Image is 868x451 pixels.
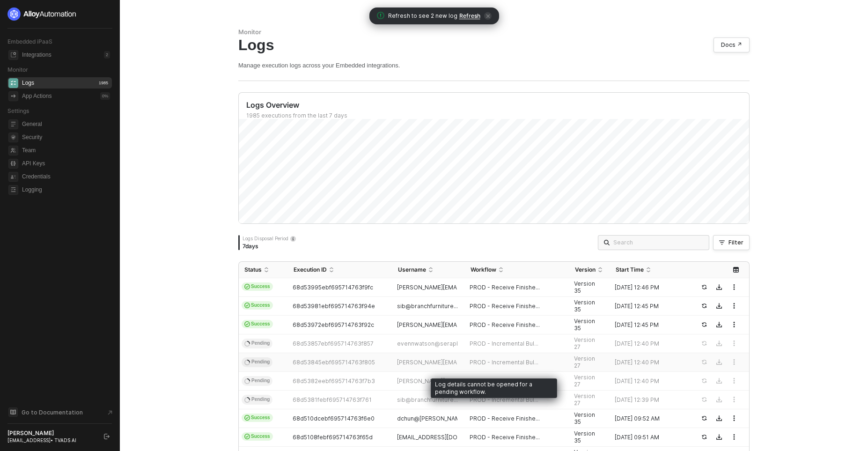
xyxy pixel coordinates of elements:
span: logout [104,434,110,439]
span: Credentials [22,171,110,182]
span: evennwatson@seraphin... [397,340,469,347]
span: icon-exclamation [377,12,384,19]
span: icon-cards [244,284,250,289]
div: Logs [22,79,34,87]
span: icon-cards [244,434,250,439]
th: Start Time [610,262,697,278]
span: 68d53845ebf695714763f805 [293,359,375,366]
span: icon-cards [244,303,250,308]
span: [PERSON_NAME][EMAIL_ADDRESS][DOMAIN_NAME] [397,284,538,291]
div: Integrations [22,51,51,59]
div: 0 % [100,92,110,100]
span: Workflow [471,266,496,274]
span: dchun@[PERSON_NAME].c... [397,415,474,422]
span: icon-cards [244,415,250,421]
div: [DATE] 12:40 PM [610,377,690,385]
span: sib@branchfurniture.... [397,303,459,310]
span: Success [242,320,273,328]
div: [DATE] 12:46 PM [610,284,690,291]
span: PROD - Receive Finishe... [470,303,540,310]
div: [DATE] 09:51 AM [610,434,690,441]
span: sib@branchfurniture.... [397,396,459,403]
div: Logs [238,36,750,54]
div: Docs ↗ [721,41,742,49]
span: Logging [22,184,110,195]
span: Go to Documentation [22,408,83,416]
div: [DATE] 12:45 PM [610,321,690,329]
span: Version [575,266,596,274]
span: General [22,118,110,130]
span: [PERSON_NAME][EMAIL_ADDRESS][DOMAIN_NAME] [397,359,538,366]
span: icon-app-actions [8,91,18,101]
span: Version 27 [574,392,595,407]
span: Success [242,432,273,441]
span: Version 35 [574,411,595,426]
div: App Actions [22,92,51,100]
span: icon-table [733,267,739,273]
span: icon-spinner [244,396,250,403]
th: Execution ID [288,262,392,278]
span: Security [22,132,110,143]
span: Version 27 [574,336,595,351]
span: Version 35 [574,280,595,295]
div: [DATE] 12:39 PM [610,396,690,404]
span: icon-success-page [701,322,707,327]
span: icon-success-page [701,303,707,309]
span: icon-logs [8,78,18,88]
div: 1985 [97,79,110,87]
span: credentials [8,172,18,182]
div: 2 [104,51,110,59]
a: Knowledge Base [7,407,112,418]
span: logging [8,185,18,195]
span: icon-download [716,303,722,309]
span: integrations [8,50,18,60]
span: Team [22,145,110,156]
span: PROD - Receive Finishe... [470,321,540,329]
div: Filter [728,239,743,246]
div: 7 days [243,243,296,250]
span: [PERSON_NAME][EMAIL_ADDRESS][DOMAIN_NAME] [397,377,538,384]
span: Refresh to see 2 new log [388,12,457,21]
span: Embedded iPaaS [7,38,52,45]
span: general [8,119,18,129]
div: Manage execution logs across your Embedded integrations. [238,61,750,69]
div: Log details cannot be opened for a pending workflow. [431,378,557,398]
span: Pending [242,376,272,386]
img: logo [7,7,77,21]
span: Status [244,266,262,273]
span: PROD - Incremental Bul... [470,396,538,404]
span: Version 35 [574,318,595,332]
span: PROD - Receive Finishe... [470,415,540,422]
span: PROD - Incremental Bul... [470,359,538,366]
th: Version [569,262,610,278]
span: [PERSON_NAME][EMAIL_ADDRESS][DOMAIN_NAME] [397,321,538,328]
span: 68d5108febf695714763f65d [293,434,373,441]
span: PROD - Receive Finishe... [470,434,540,441]
span: 68d5381febf695714763f761 [293,396,372,403]
span: security [8,133,18,142]
div: [PERSON_NAME] [7,429,96,437]
span: Version 27 [574,355,595,370]
div: Logs Disposal Period [243,235,296,242]
span: Success [242,414,273,422]
div: Logs Overview [246,100,749,110]
div: [EMAIL_ADDRESS] • TVADS AI [7,437,96,444]
span: icon-spinner [244,377,250,384]
span: 68d510dcebf695714763f6e0 [293,415,375,422]
span: 68d53981ebf695714763f94e [293,303,375,310]
span: Username [398,266,426,274]
span: Version 27 [574,374,595,388]
div: Monitor [238,28,750,36]
span: Monitor [7,66,28,73]
span: icon-success-page [701,284,707,290]
span: 68d5382eebf695714763f7b3 [293,377,375,384]
span: Pending [242,395,272,405]
span: Execution ID [294,266,327,274]
input: Search [613,237,703,248]
span: PROD - Incremental Bul... [470,340,538,347]
div: [DATE] 12:40 PM [610,340,690,347]
span: 68d53972ebf695714763f92c [293,321,374,328]
div: [DATE] 12:45 PM [610,303,690,310]
span: API Keys [22,158,110,169]
span: documentation [8,407,18,417]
